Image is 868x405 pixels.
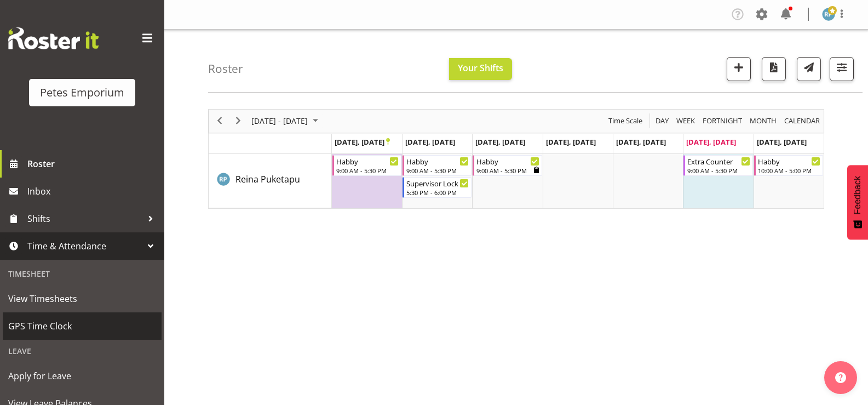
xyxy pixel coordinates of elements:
[248,110,325,133] div: September 22 - 28, 2025
[3,285,162,312] a: View Timesheets
[27,156,159,172] span: Roster
[757,137,807,147] span: [DATE], [DATE]
[250,114,323,128] button: September 2025
[406,178,469,189] div: Supervisor Lock Up
[3,263,162,285] div: Timesheet
[762,57,786,81] button: Download a PDF of the roster according to the set date range.
[754,155,823,176] div: Reina Puketapu"s event - Habby Begin From Sunday, September 28, 2025 at 10:00:00 AM GMT+13:00 End...
[727,57,751,81] button: Add a new shift
[797,57,821,81] button: Send a list of all shifts for the selected filtered period to all rostered employees.
[209,154,332,208] td: Reina Puketapu resource
[701,114,744,128] button: Fortnight
[449,58,512,80] button: Your Shifts
[406,166,469,175] div: 9:00 AM - 5:30 PM
[687,166,750,175] div: 9:00 AM - 5:30 PM
[231,114,246,128] button: Next
[830,57,854,81] button: Filter Shifts
[335,137,390,147] span: [DATE], [DATE]
[8,318,156,334] span: GPS Time Clock
[332,154,824,208] table: Timeline Week of September 27, 2025
[748,114,779,128] button: Timeline Month
[687,156,750,167] div: Extra Counter
[683,155,752,176] div: Reina Puketapu"s event - Extra Counter Begin From Saturday, September 27, 2025 at 9:00:00 AM GMT+...
[702,114,743,128] span: Fortnight
[403,177,472,198] div: Reina Puketapu"s event - Supervisor Lock Up Begin From Tuesday, September 23, 2025 at 5:30:00 PM ...
[783,114,821,128] span: calendar
[475,137,525,147] span: [DATE], [DATE]
[229,110,248,133] div: next period
[40,84,124,101] div: Petes Emporium
[210,110,229,133] div: previous period
[336,156,399,167] div: Habby
[208,109,824,209] div: Timeline Week of September 27, 2025
[3,340,162,362] div: Leave
[3,312,162,340] a: GPS Time Clock
[212,114,227,128] button: Previous
[654,114,670,128] span: Day
[607,114,643,128] span: Time Scale
[405,137,455,147] span: [DATE], [DATE]
[847,165,868,239] button: Feedback - Show survey
[332,155,401,176] div: Reina Puketapu"s event - Habby Begin From Monday, September 22, 2025 at 9:00:00 AM GMT+12:00 Ends...
[406,188,469,197] div: 5:30 PM - 6:00 PM
[758,166,820,175] div: 10:00 AM - 5:00 PM
[616,137,666,147] span: [DATE], [DATE]
[235,173,300,186] a: Reina Puketapu
[8,368,156,384] span: Apply for Leave
[835,372,846,383] img: help-xxl-2.png
[208,62,243,75] h4: Roster
[8,290,156,307] span: View Timesheets
[27,238,142,254] span: Time & Attendance
[675,114,697,128] button: Timeline Week
[27,210,142,227] span: Shifts
[473,155,542,176] div: Reina Puketapu"s event - Habby Begin From Wednesday, September 24, 2025 at 9:00:00 AM GMT+12:00 E...
[3,362,162,390] a: Apply for Leave
[654,114,671,128] button: Timeline Day
[749,114,778,128] span: Month
[476,156,539,167] div: Habby
[403,155,472,176] div: Reina Puketapu"s event - Habby Begin From Tuesday, September 23, 2025 at 9:00:00 AM GMT+12:00 End...
[822,8,835,21] img: reina-puketapu721.jpg
[27,183,159,199] span: Inbox
[250,114,309,128] span: [DATE] - [DATE]
[607,114,645,128] button: Time Scale
[853,176,863,214] span: Feedback
[758,156,820,167] div: Habby
[686,137,736,147] span: [DATE], [DATE]
[546,137,596,147] span: [DATE], [DATE]
[458,62,503,74] span: Your Shifts
[783,114,822,128] button: Month
[406,156,469,167] div: Habby
[8,27,99,49] img: Rosterit website logo
[235,173,300,185] span: Reina Puketapu
[476,166,539,175] div: 9:00 AM - 5:30 PM
[336,166,399,175] div: 9:00 AM - 5:30 PM
[675,114,696,128] span: Week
